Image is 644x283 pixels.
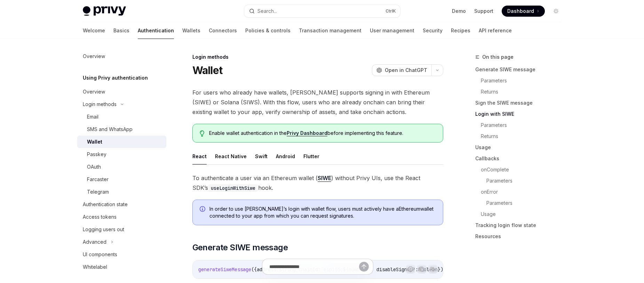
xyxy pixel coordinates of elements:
[481,186,567,197] a: onError
[452,8,466,15] a: Demo
[479,22,512,39] a: API reference
[77,111,166,123] a: Email
[87,125,133,134] div: SMS and WhatsApp
[481,86,567,97] a: Returns
[83,6,126,16] img: light logo
[200,130,205,137] svg: Tip
[475,142,567,153] a: Usage
[138,22,174,39] a: Authentication
[83,213,117,221] div: Access tokens
[486,197,567,209] a: Parameters
[486,175,567,186] a: Parameters
[87,188,109,196] div: Telegram
[77,211,166,223] a: Access tokens
[209,130,436,137] span: Enable wallet authentication in the before implementing this feature.
[83,22,105,39] a: Welcome
[359,262,369,272] button: Send message
[318,175,331,182] a: SIWE
[192,242,288,253] span: Generate SIWE message
[113,22,129,39] a: Basics
[245,22,291,39] a: Policies & controls
[192,173,443,193] span: To authenticate a user via an Ethereum wallet ( ) without Privy UIs, use the React SDK’s hook.
[303,148,319,164] button: Flutter
[83,100,117,108] div: Login methods
[77,136,166,148] a: Wallet
[481,209,567,220] a: Usage
[257,7,277,15] div: Search...
[451,22,470,39] a: Recipes
[372,64,431,76] button: Open in ChatGPT
[77,198,166,211] a: Authentication state
[192,88,443,117] span: For users who already have wallets, [PERSON_NAME] supports signing in with Ethereum (SIWE) or Sol...
[507,8,534,15] span: Dashboard
[385,8,396,14] span: Ctrl K
[83,200,128,209] div: Authentication state
[475,231,567,242] a: Resources
[502,6,545,17] a: Dashboard
[83,238,106,246] div: Advanced
[87,138,102,146] div: Wallet
[276,148,295,164] button: Android
[77,261,166,273] a: Whitelabel
[475,64,567,75] a: Generate SIWE message
[370,22,414,39] a: User management
[77,173,166,186] a: Farcaster
[299,22,361,39] a: Transaction management
[77,86,166,98] a: Overview
[481,75,567,86] a: Parameters
[83,52,105,60] div: Overview
[77,186,166,198] a: Telegram
[209,22,237,39] a: Connectors
[255,148,268,164] button: Swift
[77,248,166,261] a: UI components
[423,22,443,39] a: Security
[474,8,493,15] a: Support
[475,220,567,231] a: Tracking login flow state
[83,225,124,234] div: Logging users out
[208,184,258,192] code: useLoginWithSiwe
[209,205,436,219] span: In order to use [PERSON_NAME]’s login with wallet flow, users must actively have a Ethereum walle...
[87,175,109,184] div: Farcaster
[481,131,567,142] a: Returns
[200,206,207,213] svg: Info
[87,150,106,159] div: Passkey
[192,64,223,76] h1: Wallet
[87,113,98,121] div: Email
[83,88,105,96] div: Overview
[182,22,200,39] a: Wallets
[287,130,327,136] a: Privy Dashboard
[83,74,148,82] h5: Using Privy authentication
[192,54,443,60] div: Login methods
[215,148,247,164] button: React Native
[77,161,166,173] a: OAuth
[77,148,166,161] a: Passkey
[77,123,166,136] a: SMS and WhatsApp
[475,153,567,164] a: Callbacks
[77,223,166,236] a: Logging users out
[385,67,427,74] span: Open in ChatGPT
[482,53,514,61] span: On this page
[475,108,567,120] a: Login with SIWE
[192,148,207,164] button: React
[550,6,562,17] button: Toggle dark mode
[83,250,117,259] div: UI components
[77,50,166,63] a: Overview
[481,120,567,131] a: Parameters
[244,5,400,17] button: Search...CtrlK
[87,163,101,171] div: OAuth
[475,97,567,108] a: Sign the SIWE message
[481,164,567,175] a: onComplete
[83,263,107,271] div: Whitelabel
